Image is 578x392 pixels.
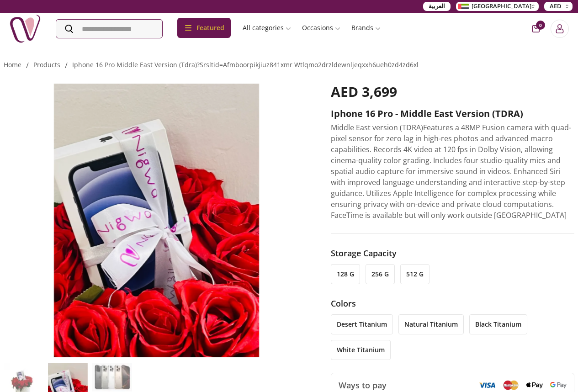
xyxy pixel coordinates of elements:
img: Mastercard [503,380,519,390]
span: العربية [429,2,445,11]
span: Ways to pay [339,379,387,392]
a: Occasions [297,20,346,36]
li: desert titanium [331,314,393,334]
img: Arabic_dztd3n.png [458,4,469,9]
span: 0 [536,21,545,30]
img: Iphone 16 pro - Middle East version (TDRA) [4,84,309,357]
a: iphone 16 pro middle east version (tdra)?srsltid=afmboorpikjiuz841xmr wtlqmo2drzldewnljeqxxh6ueh0... [72,60,419,69]
a: products [33,60,60,69]
a: Home [4,60,21,69]
span: [GEOGRAPHIC_DATA] [472,2,531,11]
button: AED [544,2,573,11]
span: AED 3,699 [331,82,397,101]
img: Visa [479,382,495,388]
li: / [26,60,29,71]
img: Google Pay [550,382,567,388]
img: Nigwa-uae-gifts [9,13,41,45]
button: [GEOGRAPHIC_DATA] [456,2,539,11]
li: / [65,60,68,71]
input: Search [56,20,162,38]
div: Featured [177,18,231,38]
h2: Iphone 16 pro - Middle East version (TDRA) [331,107,574,120]
a: All categories [237,20,297,36]
h3: Storage Capacity [331,247,574,260]
li: black titanium [469,314,527,334]
h3: colors [331,297,574,310]
button: cart-button [532,25,540,32]
li: 256 g [366,264,395,284]
li: natural titanium [398,314,464,334]
a: Brands [346,20,386,36]
p: Middle East version (TDRA)Features a 48MP Fusion camera with quad-pixel sensor for zero lag in hi... [331,122,574,221]
img: Apple Pay [526,382,543,389]
li: white titanium [331,340,391,360]
li: 512 g [400,264,430,284]
img: Iphone 16 pro - Middle East version (TDRA) [92,363,132,392]
span: AED [550,2,562,11]
li: 128 g [331,264,360,284]
button: Login [551,20,569,38]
